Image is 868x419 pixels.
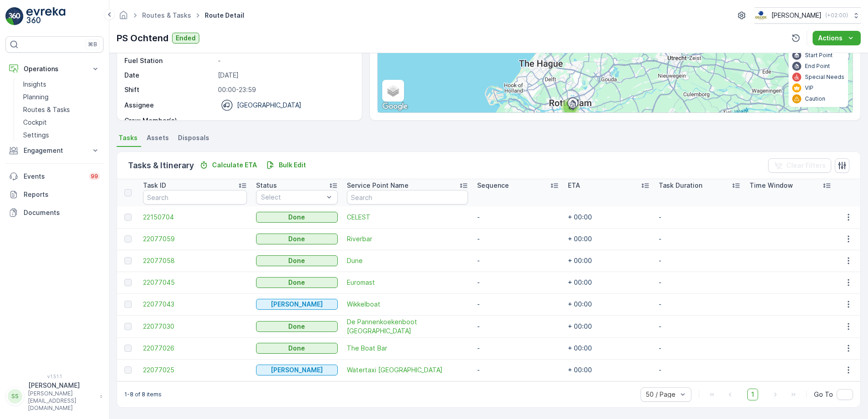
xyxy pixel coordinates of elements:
p: Done [288,322,305,331]
a: Events99 [5,167,104,185]
p: PS Ochtend [117,31,168,45]
a: 22077026 [143,344,247,353]
span: Disposals [178,133,209,142]
p: Reports [24,190,100,199]
a: Routes & Tasks [142,11,191,19]
p: Start Point [805,52,833,59]
a: Homepage [118,14,128,21]
p: Settings [23,131,49,140]
a: Layers [383,81,403,101]
button: Calculate ETA [196,160,261,171]
td: + 00:00 [563,250,654,272]
button: Done [256,234,338,244]
p: Special Needs [805,73,844,81]
a: Euromast [347,278,468,287]
td: - [473,359,563,381]
div: 8 [561,98,579,117]
p: Fuel Station [124,56,214,65]
p: ⌘B [88,41,97,48]
p: Calculate ETA [212,161,257,170]
span: De Pannenkoekenboot [GEOGRAPHIC_DATA] [347,317,468,336]
p: [GEOGRAPHIC_DATA] [237,101,301,110]
p: - [218,116,352,125]
button: Clear Filters [768,158,831,173]
a: 22077045 [143,278,247,287]
p: Shift [124,85,214,94]
p: Assignee [124,101,154,110]
a: 22150704 [143,213,247,222]
p: Actions [818,34,843,43]
p: Select [261,193,324,202]
a: Cockpit [20,116,104,129]
a: De Pannenkoekenboot Rotterdam [347,317,468,336]
button: Engagement [5,141,104,160]
a: Wikkelboat [347,300,468,309]
p: Operations [24,64,85,73]
div: Toggle Row Selected [124,235,132,243]
div: Toggle Row Selected [124,366,132,374]
p: Engagement [24,146,85,155]
button: Done [256,321,338,332]
button: Ended [172,33,199,44]
td: - [473,315,563,337]
p: ETA [568,181,580,190]
p: Status [256,181,277,190]
input: Search [143,190,247,205]
button: Done [256,343,338,354]
span: Assets [147,133,169,142]
p: Done [288,344,305,353]
p: Crew Member(s) [124,116,214,125]
p: [PERSON_NAME] [271,365,323,375]
p: Events [24,172,84,181]
span: 22077030 [143,322,247,331]
img: logo [5,7,24,25]
button: Operations [5,60,104,78]
a: Watertaxi Rotterdam [347,365,468,375]
a: Reports [5,185,104,204]
button: [PERSON_NAME](+02:00) [755,7,861,24]
p: Task ID [143,181,166,190]
td: + 00:00 [563,359,654,381]
p: VIP [805,84,814,92]
button: Done [256,212,338,223]
button: Bulk Edit [262,160,310,171]
a: 22077043 [143,300,247,309]
a: CELEST [347,213,468,222]
td: - [473,206,563,228]
div: SS [8,389,22,404]
p: - [218,56,352,65]
a: Settings [20,129,104,141]
img: Google [380,101,410,112]
button: Actions [813,31,861,45]
td: - [473,272,563,293]
td: - [654,272,745,293]
td: - [654,337,745,359]
div: Toggle Row Selected [124,257,132,264]
p: Documents [24,208,100,217]
p: Done [288,234,305,244]
td: - [654,228,745,250]
td: + 00:00 [563,293,654,315]
div: Toggle Row Selected [124,345,132,352]
span: 1 [747,389,758,400]
img: logo_light-DOdMpM7g.png [26,7,65,25]
span: Watertaxi [GEOGRAPHIC_DATA] [347,365,468,375]
a: The Boat Bar [347,344,468,353]
p: 1-8 of 8 items [124,391,162,398]
span: Dune [347,256,468,265]
a: Open this area in Google Maps (opens a new window) [380,101,410,112]
p: Done [288,278,305,287]
p: Date [124,71,214,80]
td: - [473,337,563,359]
p: [PERSON_NAME] [771,11,822,20]
p: Planning [23,93,49,102]
p: [PERSON_NAME][EMAIL_ADDRESS][DOMAIN_NAME] [28,390,95,412]
a: 22077059 [143,234,247,244]
p: End Point [805,63,830,70]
